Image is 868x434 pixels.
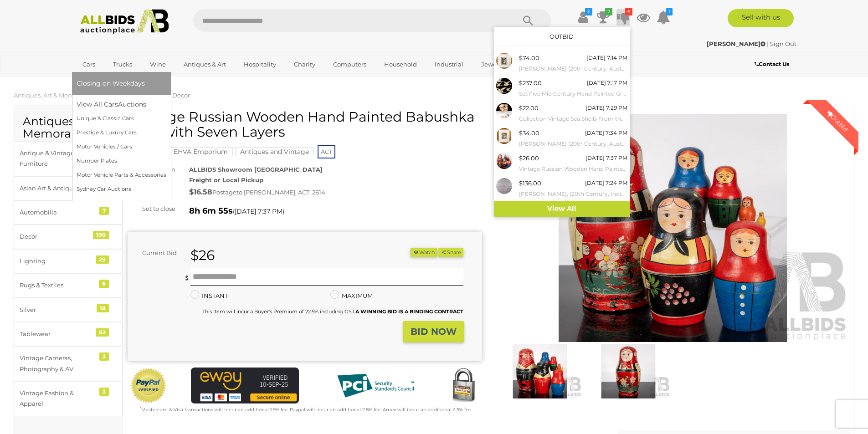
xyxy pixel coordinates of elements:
div: $136.00 [519,178,541,189]
span: ( ) [233,208,284,215]
h1: Vintage Russian Wooden Hand Painted Babushka Doll with Seven Layers [132,109,480,139]
strong: ALLBIDS Showroom [GEOGRAPHIC_DATA] [189,166,323,173]
div: Decor [20,231,95,242]
div: Set to close [121,204,182,214]
div: $237.00 [519,78,542,88]
div: Vintage Fashion & Apparel [20,388,95,409]
div: $26.00 [519,153,539,163]
a: Automobilia 7 [14,200,123,225]
img: Vintage Russian Wooden Hand Painted Babushka Doll with Seven Layers [498,344,582,398]
button: Search [505,9,551,32]
img: 54290-11a.jpg [496,153,512,169]
a: Sign Out [770,40,796,47]
a: Tablewear 62 [14,322,123,346]
div: [DATE] 7:14 PM [586,53,627,63]
small: Mastercard & Visa transactions will incur an additional 1.9% fee. Paypal will incur an additional... [140,407,472,413]
a: Antique & Vintage Furniture 127 [14,141,123,176]
a: $26.00 [DATE] 7:37 PM Vintage Russian Wooden Hand Painted Babushka Doll with Seven Layers [494,151,630,176]
div: [DATE] 7:24 PM [585,178,627,188]
strong: [PERSON_NAME] [707,40,765,47]
b: Contact Us [755,61,789,67]
img: 54311-2a.jpg [496,178,512,194]
small: Collection Vintage Sea Shells From the Philippines Including Clam and Spindle Examples [519,114,627,124]
a: Antiques, Art & Memorabilia [14,92,97,99]
a: Wine [144,57,172,72]
a: [PERSON_NAME] [707,40,767,47]
span: ACT [318,145,335,158]
img: eWAY Payment Gateway [191,368,299,403]
a: Household [378,57,423,72]
img: Allbids.com.au [75,9,174,34]
small: [PERSON_NAME] (20th Century, Australian, [DATE]-[DATE]), Scene One, Collotype From Original Pen D... [519,64,627,74]
a: Contact Us [755,59,791,69]
small: Vintage Russian Wooden Hand Painted Babushka Doll with Seven Layers [519,164,627,174]
div: 190 [93,231,109,239]
a: Asian Art & Antiques 24 [14,176,123,200]
a: Sell with us [728,9,794,27]
div: Antique & Vintage Furniture [20,148,95,169]
a: $34.00 [DATE] 7:34 PM [PERSON_NAME] (20th Century, Australian, [DATE]-[DATE]), Now Do the Enterin... [494,126,630,151]
a: Trucks [107,57,138,72]
label: INSTANT [190,291,228,301]
div: Outbid [817,100,858,142]
a: Decor [172,92,190,99]
div: [DATE] 7:29 PM [586,103,627,113]
mark: EHVA Emporium [169,147,233,156]
a: 2 [596,9,610,26]
a: $22.00 [DATE] 7:29 PM Collection Vintage Sea Shells From the Philippines Including Clam and Spind... [494,101,630,126]
span: to [PERSON_NAME], ACT, 2614 [236,189,325,196]
div: $74.00 [519,53,539,63]
a: EHVA Emporium [169,148,233,155]
img: 51143-153a.jpg [496,53,512,69]
img: 51143-154a.jpg [496,128,512,144]
a: Cars [77,57,101,72]
div: $34.00 [519,128,539,138]
div: 7 [99,207,109,215]
div: 62 [96,328,109,337]
div: 29 [96,255,109,264]
a: Charity [288,57,321,72]
label: MAXIMUM [330,291,373,301]
img: PCI DSS compliant [330,368,421,404]
b: A WINNING BID IS A BINDING CONTRACT [355,308,463,315]
div: 3 [99,352,109,361]
img: 54290-12a.jpg [496,103,512,119]
div: Postage [189,186,482,199]
i: 2 [605,8,612,15]
button: Share [438,248,463,257]
a: $ [576,9,590,26]
div: 3 [99,388,109,396]
a: Antiques & Art [178,57,232,72]
li: Watch this item [411,248,437,257]
div: Silver [20,305,95,315]
h2: Antiques, Art & Memorabilia [23,115,113,140]
div: 18 [97,304,109,312]
a: Industrial [429,57,469,72]
span: | [767,40,769,47]
strong: $16.58 [189,188,212,196]
div: Lighting [20,256,95,266]
div: Rugs & Textiles [20,280,95,291]
div: $22.00 [519,103,539,113]
a: Lighting 29 [14,249,123,273]
small: Set Five Mid Century Hand Painted Graduating Sized Ceramic Flying Wall Ducks [519,89,627,99]
strong: $26 [190,247,215,264]
a: $136.00 [DATE] 7:24 PM [PERSON_NAME], (20th Century, Indigenous-Australian, C1964-2024), [GEOGRAP... [494,176,630,201]
span: [DATE] 7:37 PM [235,207,282,215]
div: Current Bid [128,248,184,258]
img: Vintage Russian Wooden Hand Painted Babushka Doll with Seven Layers [496,114,850,342]
i: 6 [625,8,632,15]
a: $74.00 [DATE] 7:14 PM [PERSON_NAME] (20th Century, Australian, [DATE]-[DATE]), Scene One, Colloty... [494,51,630,76]
a: Vintage Cameras, Photography & AV 3 [14,346,123,381]
div: 6 [99,280,109,288]
strong: 8h 6m 55s [189,206,233,216]
i: $ [585,8,592,15]
div: Asian Art & Antiques [20,183,95,194]
a: Rugs & Textiles 6 [14,273,123,297]
a: Decor 190 [14,225,123,249]
div: [DATE] 7:17 PM [587,78,627,88]
a: Hospitality [238,57,282,72]
a: Jewellery [475,57,515,72]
